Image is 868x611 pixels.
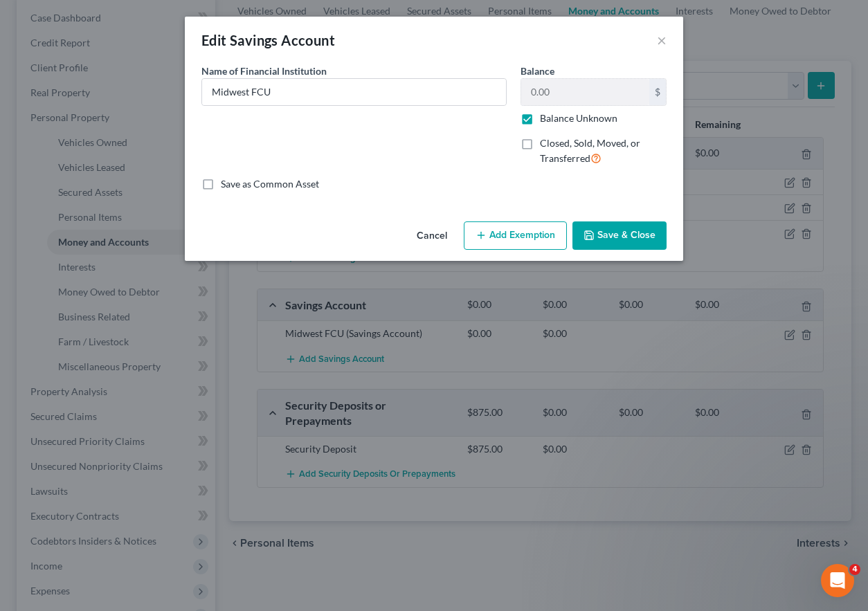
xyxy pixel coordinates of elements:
div: $ [649,79,666,105]
span: Name of Financial Institution [201,65,327,77]
iframe: Intercom live chat [821,564,854,597]
label: Save as Common Asset [221,177,319,191]
span: Closed, Sold, Moved, or Transferred [540,137,640,164]
label: Balance [521,64,554,78]
label: Balance Unknown [540,111,617,125]
span: 4 [849,564,860,575]
button: Cancel [406,223,458,250]
input: Enter name... [202,79,506,105]
div: Edit Savings Account [201,30,335,50]
input: 0.00 [521,79,649,105]
button: × [657,32,667,48]
button: Save & Close [572,221,667,250]
button: Add Exemption [464,221,567,250]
